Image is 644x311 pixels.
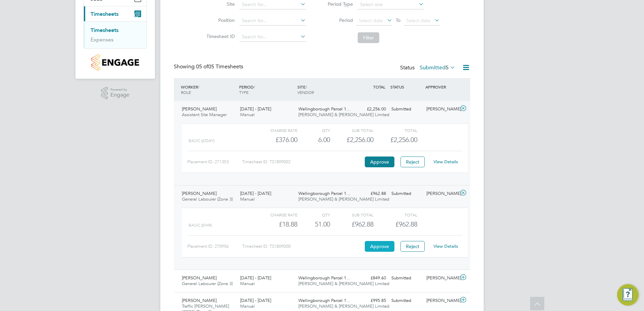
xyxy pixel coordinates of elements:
span: [PERSON_NAME] [182,191,217,196]
span: [DATE] - [DATE] [240,298,271,303]
div: Timesheet ID: TS1809000 [242,241,363,252]
button: Reject [400,241,425,252]
span: Select date [359,18,383,24]
span: / [254,84,255,90]
div: QTY [297,126,330,134]
button: Engage Resource Center [617,284,639,306]
button: Approve [365,241,394,252]
div: PERIOD [237,81,296,98]
div: £2,256.00 [330,134,374,145]
label: Period Type [323,1,353,7]
span: / [305,84,307,90]
label: Period [323,17,353,23]
div: £18.88 [254,219,297,230]
div: £995.85 [354,295,389,306]
div: Status [400,63,457,73]
div: Submitted [389,188,424,199]
a: Powered byEngage [101,87,130,100]
a: Timesheets [91,27,119,33]
button: Timesheets [84,6,147,21]
span: Basic (£/HR) [189,223,212,228]
span: £962.88 [395,220,417,228]
div: Charge rate [254,211,297,219]
span: Manual [240,196,255,202]
span: Manual [240,303,255,309]
div: STATUS [389,81,424,93]
button: Reject [400,157,425,167]
span: 5 [446,64,449,71]
span: Powered by [110,87,129,93]
div: Charge rate [254,126,297,134]
div: Submitted [389,273,424,284]
span: [PERSON_NAME] [182,298,217,303]
span: To [394,16,402,25]
span: Select date [406,18,430,24]
div: QTY [297,211,330,219]
div: WORKER [179,81,237,98]
span: [DATE] - [DATE] [240,191,271,196]
span: ROLE [181,90,191,95]
div: Placement ID: 271353 [187,157,242,167]
span: [PERSON_NAME] & [PERSON_NAME] Limited [298,281,389,286]
span: £2,256.00 [390,136,417,144]
div: £962.88 [354,188,389,199]
label: Site [204,1,235,7]
span: Wellingborough Parcel 1… [298,106,351,112]
span: [DATE] - [DATE] [240,275,271,281]
div: £962.88 [330,219,374,230]
span: Basic (£/day) [189,138,215,143]
div: Sub Total [330,211,374,219]
div: [PERSON_NAME] [424,273,459,284]
div: Timesheet ID: TS1809002 [242,157,363,167]
a: View Details [433,243,458,249]
span: General Labourer (Zone 3) [182,196,233,202]
span: Manual [240,112,255,117]
span: Assistant Site Manager [182,112,227,117]
span: [PERSON_NAME] & [PERSON_NAME] Limited [298,303,389,309]
span: [PERSON_NAME] [182,106,217,112]
span: Engage [110,92,129,98]
span: Wellingborough Parcel 1… [298,298,351,303]
div: Total [374,126,417,134]
div: £2,256.00 [354,104,389,115]
div: 51.00 [297,219,330,230]
div: £376.00 [254,134,297,145]
span: TOTAL [373,84,385,90]
span: Manual [240,281,255,286]
a: Go to home page [84,54,147,71]
div: [PERSON_NAME] [424,295,459,306]
span: Timesheets [91,11,119,17]
div: APPROVER [424,81,459,93]
a: Expenses [91,36,114,43]
span: 05 of [196,63,208,70]
a: View Details [433,159,458,165]
div: Submitted [389,104,424,115]
div: Timesheets [84,21,147,48]
input: Search for... [239,16,306,26]
div: Placement ID: 270956 [187,241,242,252]
div: Submitted [389,295,424,306]
span: [PERSON_NAME] [182,275,217,281]
span: 05 Timesheets [196,63,243,70]
label: Submitted [420,64,455,71]
input: Search for... [239,32,306,42]
div: Showing [174,63,245,70]
span: [PERSON_NAME] & [PERSON_NAME] Limited [298,196,389,202]
div: £849.60 [354,273,389,284]
div: Sub Total [330,126,374,134]
div: SITE [296,81,354,98]
button: Filter [358,32,379,43]
span: Wellingborough Parcel 1… [298,191,351,196]
div: Total [374,211,417,219]
label: Timesheet ID [204,33,235,39]
div: 6.00 [297,134,330,145]
div: [PERSON_NAME] [424,188,459,199]
span: [DATE] - [DATE] [240,106,271,112]
span: TYPE [239,90,249,95]
span: [PERSON_NAME] & [PERSON_NAME] Limited [298,112,389,117]
span: Wellingborough Parcel 1… [298,275,351,281]
span: General Labourer (Zone 3) [182,281,233,286]
label: Position [204,17,235,23]
span: VENDOR [297,90,314,95]
img: countryside-properties-logo-retina.png [91,54,139,71]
